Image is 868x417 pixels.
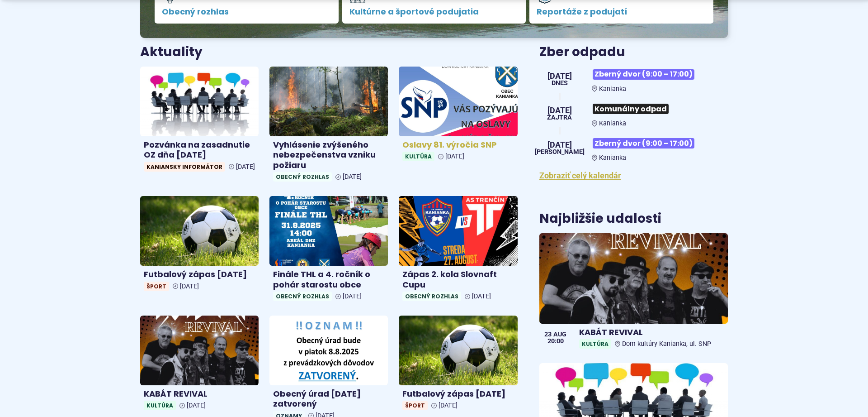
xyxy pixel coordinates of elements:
[537,7,706,16] span: Reportáže z podujatí
[187,402,206,409] span: [DATE]
[593,138,694,149] span: Zberný dvor (9:00 – 17:00)
[579,339,611,349] span: Kultúra
[402,140,514,150] h4: Oslavy 81. výročia SNP
[539,233,728,353] a: KABÁT REVIVAL KultúraDom kultúry Kanianka, ul. SNP 23 aug 20:00
[144,389,255,399] h4: KABÁT REVIVAL
[140,316,259,414] a: KABÁT REVIVAL Kultúra [DATE]
[539,45,728,59] h3: Zber odpadu
[402,389,514,399] h4: Futbalový zápas [DATE]
[144,269,255,280] h4: Futbalový zápas [DATE]
[402,292,461,301] span: Obecný rozhlas
[269,196,388,305] a: Finále THL a 4. ročník o pohár starostu obce Obecný rozhlas [DATE]
[144,162,225,172] span: Kaniansky informátor
[547,106,572,115] span: [DATE]
[539,100,728,127] a: Komunálny odpad Kanianka [DATE] Zajtra
[599,154,626,162] span: Kanianka
[402,152,434,161] span: Kultúra
[140,196,259,294] a: Futbalový zápas [DATE] Šport [DATE]
[140,67,259,175] a: Pozvánka na zasadnutie OZ dňa [DATE] Kaniansky informátor [DATE]
[402,269,514,290] h4: Zápas 2. kola Slovnaft Cupu
[547,72,572,80] span: [DATE]
[273,389,384,409] h4: Obecný úrad [DATE] zatvorený
[402,401,428,410] span: Šport
[399,316,517,414] a: Futbalový zápas [DATE] Šport [DATE]
[273,292,332,301] span: Obecný rozhlas
[544,331,552,338] span: 23
[535,141,585,149] span: [DATE]
[599,85,626,93] span: Kanianka
[140,45,203,59] h3: Aktuality
[269,67,388,185] a: Vyhlásenie zvýšeného nebezpečenstva vzniku požiaru Obecný rozhlas [DATE]
[273,172,332,182] span: Obecný rozhlas
[599,120,626,127] span: Kanianka
[622,340,711,348] span: Dom kultúry Kanianka, ul. SNP
[547,115,572,121] span: Zajtra
[144,401,176,410] span: Kultúra
[144,282,169,291] span: Šport
[539,134,728,162] a: Zberný dvor (9:00 – 17:00) Kanianka [DATE] [PERSON_NAME]
[439,402,458,409] span: [DATE]
[399,196,517,305] a: Zápas 2. kola Slovnaft Cupu Obecný rozhlas [DATE]
[273,140,384,171] h4: Vyhlásenie zvýšeného nebezpečenstva vzniku požiaru
[593,69,694,80] span: Zberný dvor (9:00 – 17:00)
[144,140,255,160] h4: Pozvánka na zasadnutie OZ dňa [DATE]
[236,163,255,171] span: [DATE]
[162,7,331,16] span: Obecný rozhlas
[273,269,384,290] h4: Finále THL a 4. ročník o pohár starostu obce
[343,292,362,300] span: [DATE]
[539,171,621,180] a: Zobraziť celý kalendár
[399,67,517,165] a: Oslavy 81. výročia SNP Kultúra [DATE]
[553,331,566,338] span: aug
[445,153,464,160] span: [DATE]
[547,80,572,86] span: Dnes
[579,327,724,338] h4: KABÁT REVIVAL
[539,212,661,226] h3: Najbližšie udalosti
[544,338,566,345] span: 20:00
[535,149,585,155] span: [PERSON_NAME]
[349,7,519,16] span: Kultúrne a športové podujatia
[343,173,362,181] span: [DATE]
[180,283,199,290] span: [DATE]
[593,104,669,114] span: Komunálny odpad
[472,292,491,300] span: [DATE]
[539,66,728,93] a: Zberný dvor (9:00 – 17:00) Kanianka [DATE] Dnes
